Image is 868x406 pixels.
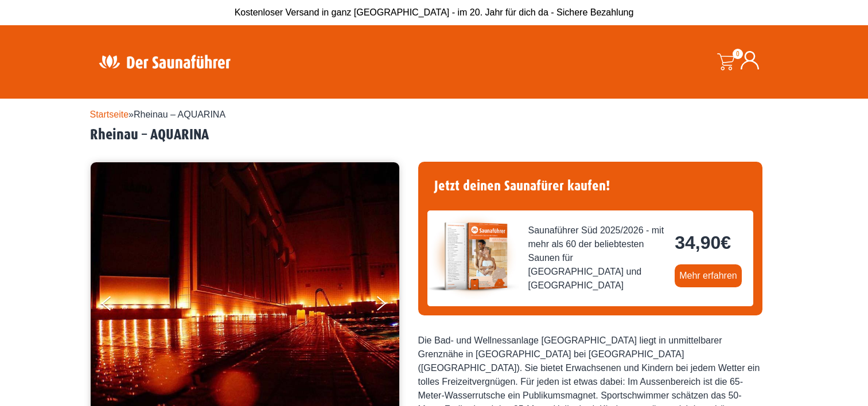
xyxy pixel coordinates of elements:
h2: Rheinau – AQUARINA [90,126,779,144]
span: € [721,232,731,253]
a: Startseite [90,110,129,119]
span: » [90,110,226,119]
span: Rheinau – AQUARINA [134,110,225,119]
span: 0 [733,49,743,59]
a: Mehr erfahren [675,264,742,287]
bdi: 34,90 [675,232,731,253]
span: Kostenloser Versand in ganz [GEOGRAPHIC_DATA] - im 20. Jahr für dich da - Sichere Bezahlung [235,7,634,17]
button: Previous [102,291,130,320]
h4: Jetzt deinen Saunafürer kaufen! [427,171,753,201]
button: Next [375,291,403,320]
img: der-saunafuehrer-2025-sued.jpg [427,210,519,302]
span: Saunaführer Süd 2025/2026 - mit mehr als 60 der beliebtesten Saunen für [GEOGRAPHIC_DATA] und [GE... [528,224,666,292]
